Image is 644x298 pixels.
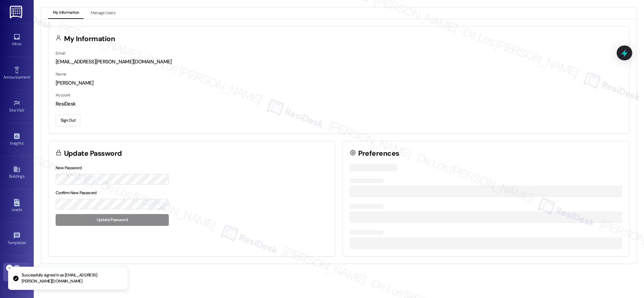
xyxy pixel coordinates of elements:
[3,197,30,215] a: Leads
[26,239,27,244] span: •
[64,35,115,42] h3: My Information
[30,74,31,79] span: •
[56,92,70,98] label: Account
[56,51,65,56] label: Email
[3,230,30,248] a: Templates •
[23,140,24,145] span: •
[3,263,30,281] a: Account
[56,190,97,196] label: Confirm New Password
[3,163,30,182] a: Buildings
[56,71,66,77] label: Name
[3,31,30,49] a: Inbox
[3,130,30,149] a: Insights •
[24,107,25,112] span: •
[3,97,30,116] a: Site Visit •
[10,6,24,18] img: ResiDesk Logo
[56,100,622,108] div: ResiDesk
[86,7,120,19] button: Manage Users
[56,58,622,65] div: [EMAIL_ADDRESS][PERSON_NAME][DOMAIN_NAME]
[56,165,82,171] label: New Password
[48,7,84,19] button: My Information
[56,80,622,87] div: [PERSON_NAME]
[64,150,122,157] h3: Update Password
[358,150,399,157] h3: Preferences
[56,115,81,126] button: Sign Out
[6,265,13,271] button: Close toast
[22,272,122,284] p: Successfully signed in as [EMAIL_ADDRESS][PERSON_NAME][DOMAIN_NAME]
